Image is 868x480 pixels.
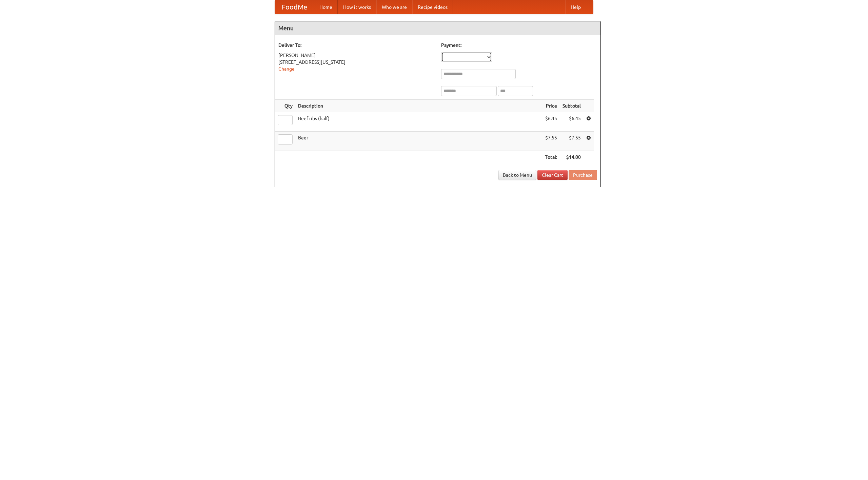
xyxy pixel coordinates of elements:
[275,21,600,35] h4: Menu
[275,0,314,14] a: FoodMe
[560,151,584,164] th: $14.00
[542,100,560,112] th: Price
[560,100,584,112] th: Subtotal
[412,0,453,14] a: Recipe videos
[542,151,560,164] th: Total:
[278,52,434,59] div: [PERSON_NAME]
[314,0,338,14] a: Home
[338,0,376,14] a: How it works
[542,132,560,151] td: $7.55
[295,100,542,112] th: Description
[441,42,597,49] h5: Payment:
[560,112,584,132] td: $6.45
[542,112,560,132] td: $6.45
[278,42,434,49] h5: Deliver To:
[275,100,295,112] th: Qty
[537,170,568,180] a: Clear Cart
[295,112,542,132] td: Beef ribs (half)
[376,0,412,14] a: Who we are
[560,132,584,151] td: $7.55
[295,132,542,151] td: Beer
[569,170,597,180] button: Purchase
[278,66,295,72] a: Change
[565,0,586,14] a: Help
[498,170,536,180] a: Back to Menu
[278,59,434,65] div: [STREET_ADDRESS][US_STATE]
